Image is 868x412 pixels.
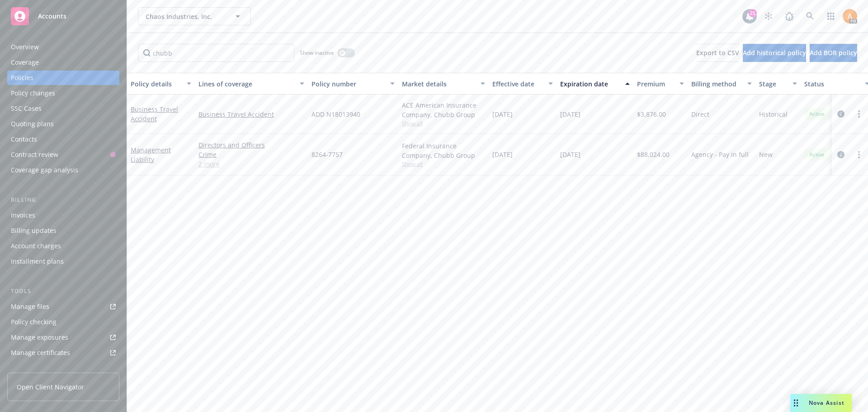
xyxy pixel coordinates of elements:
a: Coverage gap analysis [7,163,119,177]
div: Market details [402,79,475,89]
button: Add BOR policy [810,44,857,62]
span: Nova Assist [809,399,844,407]
div: Manage BORs [11,361,53,375]
button: Expiration date [557,73,633,95]
a: Directors and Officers [198,140,304,150]
div: Billing [7,195,119,204]
button: Policy details [127,73,195,95]
a: more [854,149,864,160]
a: Policy checking [7,315,119,329]
a: Policy changes [7,86,119,100]
a: Report a Bug [780,7,798,25]
span: Add BOR policy [810,48,857,57]
img: photo [843,9,857,24]
a: circleInformation [835,109,846,119]
div: Contract review [11,147,58,162]
div: Policy checking [11,315,57,329]
div: Expiration date [560,79,620,89]
button: Nova Assist [790,394,852,412]
a: Contacts [7,132,119,147]
a: Account charges [7,239,119,253]
a: Manage files [7,299,119,314]
div: Effective date [492,79,543,89]
div: 21 [749,9,757,17]
div: Policy details [131,79,181,89]
div: Premium [637,79,674,89]
div: Stage [759,79,787,89]
span: [DATE] [560,150,580,159]
a: Overview [7,40,119,54]
div: Account charges [11,239,61,253]
div: Manage exposures [11,330,68,345]
div: Drag to move [790,394,802,412]
div: Coverage gap analysis [11,163,78,177]
button: Policy number [308,73,398,95]
a: SSC Cases [7,101,119,116]
span: Open Client Navigator [17,382,84,392]
div: Tools [7,287,119,296]
div: Policy number [311,79,385,89]
a: 2 more [198,159,304,169]
input: Filter by keyword... [138,44,294,62]
a: Crime [198,150,304,159]
span: [DATE] [492,109,513,119]
button: Billing method [688,73,755,95]
a: circleInformation [835,149,846,160]
span: Agency - Pay in full [691,150,749,159]
span: Add historical policy [743,48,806,57]
div: Invoices [11,208,35,223]
button: Premium [633,73,688,95]
a: Invoices [7,208,119,223]
a: Business Travel Accident [131,105,178,123]
a: Search [801,7,819,25]
a: Manage BORs [7,361,119,375]
div: Policies [11,71,33,85]
a: Manage exposures [7,330,119,345]
div: Policy changes [11,86,55,100]
a: Billing updates [7,223,119,238]
div: Manage files [11,299,49,314]
span: Direct [691,109,709,119]
span: Export to CSV [696,48,739,57]
a: Switch app [822,7,840,25]
span: $3,876.00 [637,109,666,119]
a: Quoting plans [7,117,119,131]
div: Billing method [691,79,742,89]
span: Accounts [38,13,66,20]
a: Business Travel Accident [198,109,304,119]
span: Historical [759,109,788,119]
span: [DATE] [492,150,513,159]
button: Stage [755,73,801,95]
span: Show all [402,119,485,127]
a: Manage certificates [7,346,119,360]
button: Export to CSV [696,44,739,62]
div: Status [804,79,859,89]
a: Accounts [7,4,119,29]
span: New [759,150,773,159]
span: $88,024.00 [637,150,670,159]
span: 8264-7757 [311,150,343,159]
div: Overview [11,40,39,54]
span: [DATE] [560,109,580,119]
div: Installment plans [11,254,64,269]
div: Billing updates [11,223,57,238]
div: Contacts [11,132,37,147]
span: Active [808,110,826,118]
span: Chaos Industries, Inc. [146,12,224,21]
span: Show all [402,160,485,168]
div: Manage certificates [11,346,70,360]
a: Contract review [7,147,119,162]
div: Federal Insurance Company, Chubb Group [402,141,485,160]
div: Coverage [11,55,39,70]
a: Stop snowing [759,7,778,25]
a: Policies [7,71,119,85]
button: Add historical policy [743,44,806,62]
a: more [854,109,864,119]
a: Installment plans [7,254,119,269]
button: Chaos Industries, Inc. [138,7,251,25]
div: SSC Cases [11,101,42,116]
span: Show inactive [300,49,334,57]
div: Lines of coverage [198,79,294,89]
div: ACE American Insurance Company, Chubb Group [402,100,485,119]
